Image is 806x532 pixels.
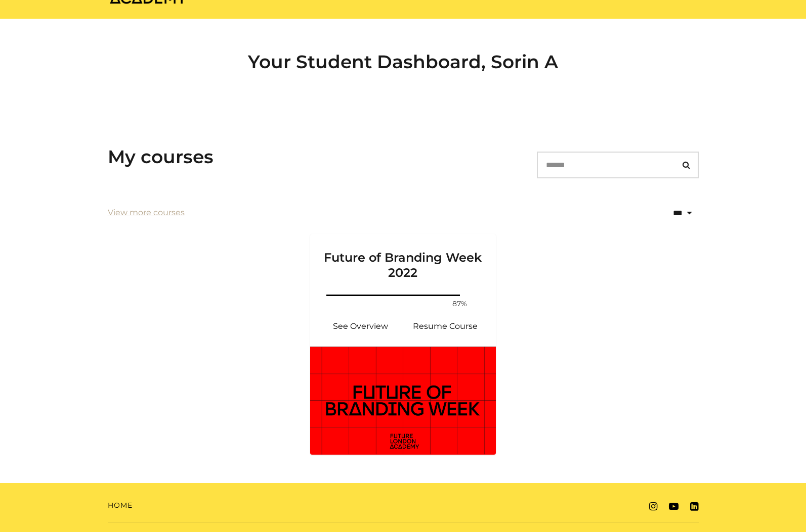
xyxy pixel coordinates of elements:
[310,234,496,293] a: Future of Branding Week 2022
[318,314,403,338] a: Future of Branding Week 2022: See Overview
[108,500,133,511] a: Home
[108,146,214,168] h3: My courses
[448,299,472,309] span: 87%
[108,207,185,219] a: View more courses
[322,234,484,280] h3: Future of Branding Week 2022
[108,51,699,73] h2: Your Student Dashboard, Sorin A
[629,200,699,226] select: status
[403,314,488,338] a: Future of Branding Week 2022: Resume Course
